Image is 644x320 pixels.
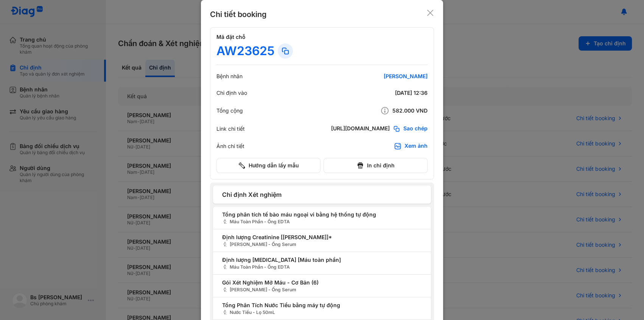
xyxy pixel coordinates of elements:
button: In chỉ định [324,158,428,173]
span: Định lượng [MEDICAL_DATA] [Máu toàn phần] [222,256,422,264]
div: [URL][DOMAIN_NAME] [331,125,390,133]
span: Máu Toàn Phần - Ống EDTA [222,264,422,271]
div: Bệnh nhân [216,73,243,80]
h4: Mã đặt chỗ [216,34,428,40]
span: Tổng phân tích tế bào máu ngoại vi bằng hệ thống tự động [222,210,422,218]
div: [PERSON_NAME] [337,73,428,80]
span: [PERSON_NAME] - Ống Serum [222,286,422,293]
span: Chỉ định Xét nghiệm [222,190,422,199]
div: [DATE] 12:36 [337,90,428,96]
span: Máu Toàn Phần - Ống EDTA [222,218,422,225]
div: Xem ảnh [404,142,428,150]
div: Link chi tiết [216,125,245,132]
div: AW23625 [216,43,275,59]
button: Hướng dẫn lấy mẫu [216,158,320,173]
div: 582.000 VND [337,106,428,115]
div: Chi tiết booking [210,9,267,20]
div: Tổng cộng [216,107,243,114]
div: Ảnh chi tiết [216,143,244,150]
span: Định lượng Creatinine [[PERSON_NAME]]* [222,233,422,241]
span: Nước Tiểu - Lọ 50mL [222,309,422,316]
span: Gói Xét Nghiệm Mỡ Máu - Cơ Bản (6) [222,278,422,286]
div: Chỉ định vào [216,90,247,96]
span: Sao chép [403,125,428,133]
span: [PERSON_NAME] - Ống Serum [222,241,422,248]
span: Tổng Phân Tích Nước Tiểu bằng máy tự động [222,301,422,309]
